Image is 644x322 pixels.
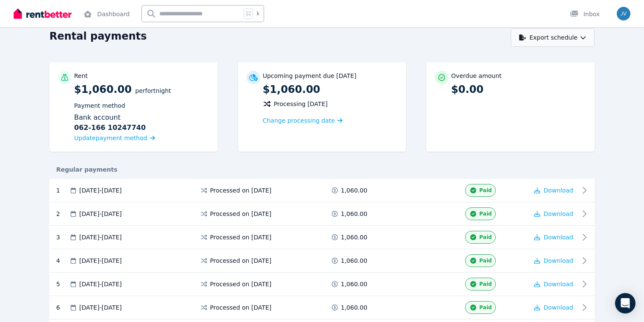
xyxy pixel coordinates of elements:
span: Download [543,210,573,217]
span: Paid [479,187,492,194]
button: Download [534,303,573,312]
h1: Rental payments [49,29,147,43]
button: Download [534,186,573,195]
span: per Fortnight [135,87,171,94]
span: Processed on [DATE] [210,256,271,265]
span: Change processing date [263,116,335,125]
div: Bank account [74,112,209,133]
span: 1,060.00 [341,256,367,265]
span: k [256,10,259,17]
span: Update payment method [74,135,147,141]
p: Payment method [74,101,209,110]
span: [DATE] - [DATE] [79,186,122,195]
div: 5 [56,278,69,290]
div: Inbox [570,10,600,18]
span: Processed on [DATE] [210,233,271,241]
span: [DATE] - [DATE] [79,303,122,312]
div: 1 [56,184,69,197]
span: [DATE] - [DATE] [79,233,122,241]
button: Download [534,280,573,288]
img: RentBetter [14,7,72,20]
b: 062-166 10247740 [74,123,146,133]
span: Paid [479,210,492,217]
span: 1,060.00 [341,210,367,218]
div: 2 [56,207,69,220]
div: 3 [56,231,69,244]
span: 1,060.00 [341,186,367,195]
p: $1,060.00 [74,83,209,143]
p: Rent [74,72,88,80]
span: Processing [DATE] [274,100,328,108]
span: Processed on [DATE] [210,210,271,218]
span: Paid [479,281,492,287]
div: 6 [56,301,69,314]
p: Overdue amount [451,72,501,80]
span: 1,060.00 [341,233,367,241]
span: Download [543,281,573,287]
p: $1,060.00 [263,83,398,96]
span: Processed on [DATE] [210,303,271,312]
button: Download [534,256,573,265]
span: Download [543,257,573,264]
span: Paid [479,257,492,264]
div: 4 [56,254,69,267]
span: 1,060.00 [341,280,367,288]
span: [DATE] - [DATE] [79,210,122,218]
p: Upcoming payment due [DATE] [263,72,356,80]
span: [DATE] - [DATE] [79,256,122,265]
span: [DATE] - [DATE] [79,280,122,288]
span: Download [543,187,573,194]
div: Regular payments [49,165,595,174]
span: Download [543,304,573,311]
button: Export schedule [511,28,595,47]
span: Paid [479,304,492,311]
img: Jelena Vukcevic [617,7,630,20]
span: 1,060.00 [341,303,367,312]
span: Processed on [DATE] [210,186,271,195]
p: $0.00 [451,83,586,96]
div: Open Intercom Messenger [615,293,635,313]
span: Download [543,234,573,241]
a: Change processing date [263,116,343,125]
span: Processed on [DATE] [210,280,271,288]
button: Download [534,233,573,241]
button: Download [534,210,573,218]
span: Paid [479,234,492,241]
